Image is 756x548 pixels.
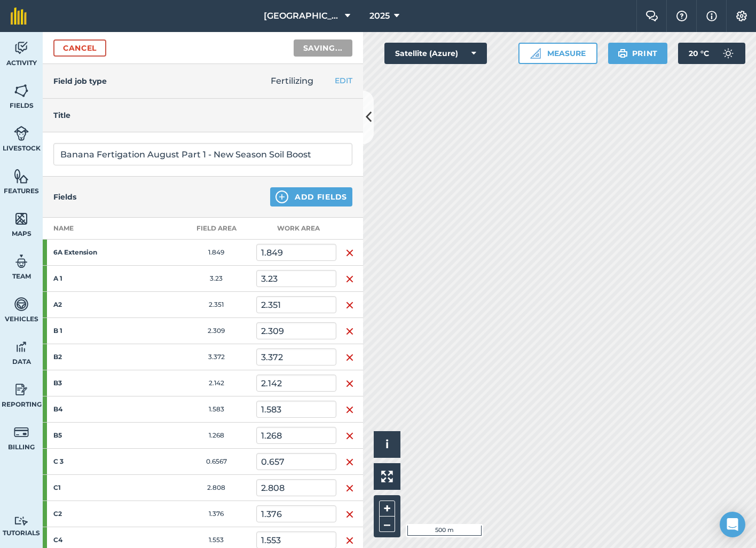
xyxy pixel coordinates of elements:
strong: A2 [53,300,137,309]
h4: Field job type [53,75,107,87]
strong: C4 [53,536,137,544]
td: 3.23 [176,266,256,292]
th: Field Area [176,218,256,240]
img: Four arrows, one pointing top left, one top right, one bottom right and the last bottom left [381,471,393,482]
td: 1.268 [176,423,256,449]
img: svg+xml;base64,PHN2ZyB4bWxucz0iaHR0cDovL3d3dy53My5vcmcvMjAwMC9zdmciIHdpZHRoPSIxNiIgaGVpZ2h0PSIyNC... [345,377,354,390]
strong: B4 [53,405,137,414]
img: svg+xml;base64,PHN2ZyB4bWxucz0iaHR0cDovL3d3dy53My5vcmcvMjAwMC9zdmciIHdpZHRoPSIxNiIgaGVpZ2h0PSIyNC... [345,403,354,416]
img: svg+xml;base64,PD94bWwgdmVyc2lvbj0iMS4wIiBlbmNvZGluZz0idXRmLTgiPz4KPCEtLSBHZW5lcmF0b3I6IEFkb2JlIE... [14,516,29,526]
button: Print [608,43,668,64]
span: i [385,438,389,451]
td: 1.376 [176,501,256,527]
img: fieldmargin Logo [11,7,27,25]
a: Cancel [53,39,106,57]
td: 0.6567 [176,449,256,475]
td: 2.351 [176,292,256,318]
button: i [374,431,400,458]
button: Measure [518,43,597,64]
td: 2.142 [176,370,256,396]
strong: 6A Extension [53,248,137,257]
td: 1.849 [176,240,256,266]
button: 20 °C [678,43,745,64]
img: svg+xml;base64,PHN2ZyB4bWxucz0iaHR0cDovL3d3dy53My5vcmcvMjAwMC9zdmciIHdpZHRoPSIxNyIgaGVpZ2h0PSIxNy... [706,10,717,22]
th: Work area [256,218,336,240]
img: svg+xml;base64,PD94bWwgdmVyc2lvbj0iMS4wIiBlbmNvZGluZz0idXRmLTgiPz4KPCEtLSBHZW5lcmF0b3I6IEFkb2JlIE... [14,296,29,312]
h4: Fields [53,191,76,203]
img: svg+xml;base64,PHN2ZyB4bWxucz0iaHR0cDovL3d3dy53My5vcmcvMjAwMC9zdmciIHdpZHRoPSIxOSIgaGVpZ2h0PSIyNC... [618,47,628,60]
img: svg+xml;base64,PD94bWwgdmVyc2lvbj0iMS4wIiBlbmNvZGluZz0idXRmLTgiPz4KPCEtLSBHZW5lcmF0b3I6IEFkb2JlIE... [14,125,29,141]
img: svg+xml;base64,PD94bWwgdmVyc2lvbj0iMS4wIiBlbmNvZGluZz0idXRmLTgiPz4KPCEtLSBHZW5lcmF0b3I6IEFkb2JlIE... [718,43,739,64]
img: svg+xml;base64,PHN2ZyB4bWxucz0iaHR0cDovL3d3dy53My5vcmcvMjAwMC9zdmciIHdpZHRoPSI1NiIgaGVpZ2h0PSI2MC... [14,168,29,184]
img: svg+xml;base64,PD94bWwgdmVyc2lvbj0iMS4wIiBlbmNvZGluZz0idXRmLTgiPz4KPCEtLSBHZW5lcmF0b3I6IEFkb2JlIE... [14,40,29,56]
td: 2.808 [176,475,256,501]
img: svg+xml;base64,PHN2ZyB4bWxucz0iaHR0cDovL3d3dy53My5vcmcvMjAwMC9zdmciIHdpZHRoPSIxNiIgaGVpZ2h0PSIyNC... [345,325,354,338]
img: A cog icon [735,11,748,21]
strong: C 3 [53,457,137,466]
strong: C1 [53,483,137,492]
img: svg+xml;base64,PHN2ZyB4bWxucz0iaHR0cDovL3d3dy53My5vcmcvMjAwMC9zdmciIHdpZHRoPSIxNiIgaGVpZ2h0PSIyNC... [345,482,354,495]
strong: B3 [53,379,137,387]
span: 20 ° C [689,43,709,64]
strong: B5 [53,431,137,440]
span: 2025 [369,10,390,22]
img: svg+xml;base64,PHN2ZyB4bWxucz0iaHR0cDovL3d3dy53My5vcmcvMjAwMC9zdmciIHdpZHRoPSIxNiIgaGVpZ2h0PSIyNC... [345,273,354,285]
td: 3.372 [176,344,256,370]
span: Fertilizing [271,76,313,86]
span: [GEOGRAPHIC_DATA] [264,10,341,22]
img: svg+xml;base64,PHN2ZyB4bWxucz0iaHR0cDovL3d3dy53My5vcmcvMjAwMC9zdmciIHdpZHRoPSI1NiIgaGVpZ2h0PSI2MC... [14,83,29,99]
img: svg+xml;base64,PD94bWwgdmVyc2lvbj0iMS4wIiBlbmNvZGluZz0idXRmLTgiPz4KPCEtLSBHZW5lcmF0b3I6IEFkb2JlIE... [14,382,29,398]
img: svg+xml;base64,PD94bWwgdmVyc2lvbj0iMS4wIiBlbmNvZGluZz0idXRmLTgiPz4KPCEtLSBHZW5lcmF0b3I6IEFkb2JlIE... [14,424,29,440]
img: svg+xml;base64,PHN2ZyB4bWxucz0iaHR0cDovL3d3dy53My5vcmcvMjAwMC9zdmciIHdpZHRoPSIxNiIgaGVpZ2h0PSIyNC... [345,299,354,312]
img: svg+xml;base64,PD94bWwgdmVyc2lvbj0iMS4wIiBlbmNvZGluZz0idXRmLTgiPz4KPCEtLSBHZW5lcmF0b3I6IEFkb2JlIE... [14,253,29,269]
img: svg+xml;base64,PD94bWwgdmVyc2lvbj0iMS4wIiBlbmNvZGluZz0idXRmLTgiPz4KPCEtLSBHZW5lcmF0b3I6IEFkb2JlIE... [14,339,29,355]
img: svg+xml;base64,PHN2ZyB4bWxucz0iaHR0cDovL3d3dy53My5vcmcvMjAwMC9zdmciIHdpZHRoPSI1NiIgaGVpZ2h0PSI2MC... [14,211,29,227]
img: svg+xml;base64,PHN2ZyB4bWxucz0iaHR0cDovL3d3dy53My5vcmcvMjAwMC9zdmciIHdpZHRoPSIxNiIgaGVpZ2h0PSIyNC... [345,534,354,547]
img: svg+xml;base64,PHN2ZyB4bWxucz0iaHR0cDovL3d3dy53My5vcmcvMjAwMC9zdmciIHdpZHRoPSIxNiIgaGVpZ2h0PSIyNC... [345,508,354,521]
td: 1.583 [176,396,256,423]
strong: C2 [53,510,137,518]
div: Open Intercom Messenger [720,512,745,537]
button: EDIT [335,75,352,86]
button: Satellite (Azure) [384,43,487,64]
img: svg+xml;base64,PHN2ZyB4bWxucz0iaHR0cDovL3d3dy53My5vcmcvMjAwMC9zdmciIHdpZHRoPSIxNiIgaGVpZ2h0PSIyNC... [345,351,354,364]
button: + [379,501,395,517]
button: – [379,517,395,532]
img: svg+xml;base64,PHN2ZyB4bWxucz0iaHR0cDovL3d3dy53My5vcmcvMjAwMC9zdmciIHdpZHRoPSIxNiIgaGVpZ2h0PSIyNC... [345,430,354,442]
img: svg+xml;base64,PHN2ZyB4bWxucz0iaHR0cDovL3d3dy53My5vcmcvMjAwMC9zdmciIHdpZHRoPSIxNCIgaGVpZ2h0PSIyNC... [275,190,288,203]
img: svg+xml;base64,PHN2ZyB4bWxucz0iaHR0cDovL3d3dy53My5vcmcvMjAwMC9zdmciIHdpZHRoPSIxNiIgaGVpZ2h0PSIyNC... [345,247,354,259]
button: Add Fields [270,187,352,207]
button: Saving... [294,39,352,57]
h4: Title [53,109,352,121]
input: What needs doing? [53,143,352,165]
td: 2.309 [176,318,256,344]
th: Name [43,218,176,240]
strong: A 1 [53,274,137,283]
img: svg+xml;base64,PHN2ZyB4bWxucz0iaHR0cDovL3d3dy53My5vcmcvMjAwMC9zdmciIHdpZHRoPSIxNiIgaGVpZ2h0PSIyNC... [345,456,354,468]
img: Ruler icon [530,48,541,59]
img: Two speech bubbles overlapping with the left bubble in the forefront [645,11,658,21]
strong: B 1 [53,327,137,335]
strong: B2 [53,353,137,361]
img: A question mark icon [675,11,688,21]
